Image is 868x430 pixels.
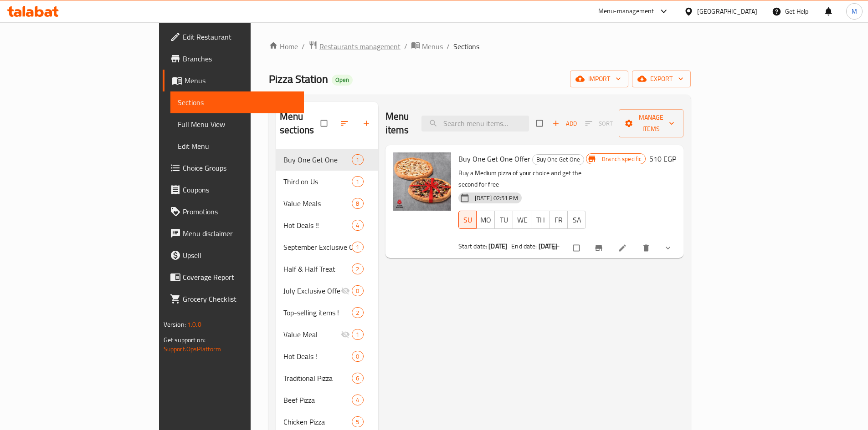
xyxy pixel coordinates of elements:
a: Menu disclaimer [163,223,304,244]
span: Add item [550,116,579,131]
a: Full Menu View [170,113,304,135]
div: items [352,242,363,253]
span: 1 [352,177,363,186]
div: September Exclusive Offers1 [276,236,378,258]
div: Top-selling items !2 [276,302,378,324]
div: items [352,395,363,405]
div: Buy One Get One [532,154,584,165]
h6: 510 EGP [649,152,676,165]
svg: Inactive section [341,286,350,295]
span: September Exclusive Offers [283,242,352,253]
span: Buy One Get One [533,154,584,165]
div: items [352,285,363,296]
span: Sections [178,97,297,108]
div: items [352,220,363,231]
span: Open [332,76,353,84]
span: 1 [352,330,363,339]
a: Menus [411,40,443,52]
span: TH [535,213,546,227]
span: Top-selling items ! [283,307,352,318]
div: items [352,329,363,340]
button: export [632,71,691,87]
span: Get support on: [164,334,205,346]
b: [DATE] [488,240,508,252]
button: Add section [356,113,378,133]
li: / [404,41,407,52]
p: Buy a Medium pizza of your choice and get the second for free [458,167,586,190]
button: Manage items [619,109,683,137]
div: Hot Deals ! [283,351,352,362]
button: show more [658,238,680,258]
span: Select to update [568,239,587,257]
span: 1.0.0 [187,319,201,330]
div: Value Meals8 [276,192,378,214]
span: MO [480,213,491,227]
span: SU [462,213,473,227]
div: items [352,263,363,274]
div: Beef Pizza4 [276,389,378,411]
span: 0 [352,352,363,361]
span: 8 [352,199,363,208]
div: items [352,176,363,187]
span: Restaurants management [319,41,401,52]
span: Coupons [183,184,297,195]
a: Grocery Checklist [163,288,304,310]
div: Open [332,75,353,86]
a: Upsell [163,244,304,266]
span: TU [498,213,509,227]
span: Pizza Station [269,69,328,89]
span: 1 [352,243,363,252]
a: Sections [170,91,304,113]
span: Hot Deals !! [283,220,352,231]
div: [GEOGRAPHIC_DATA] [697,6,757,16]
span: 6 [352,374,363,383]
span: 2 [352,265,363,273]
div: items [352,307,363,318]
span: Select section [531,115,550,132]
a: Support.OpsPlatform [164,343,221,355]
div: items [352,373,363,384]
button: WE [513,211,531,229]
span: [DATE] 02:51 PM [471,194,522,202]
span: Select section first [579,116,619,131]
a: Edit menu item [618,243,629,253]
span: Full Menu View [178,119,297,130]
a: Promotions [163,201,304,223]
span: Manage items [626,112,676,135]
a: Edit Menu [170,135,304,157]
nav: breadcrumb [269,40,691,52]
a: Coverage Report [163,266,304,288]
div: Traditional Pizza [283,373,352,384]
span: Half & Half Treat [283,263,352,274]
div: Buy One Get One1 [276,149,378,171]
div: Value Meal1 [276,324,378,345]
span: July Exclusive Offers [283,285,341,296]
div: Beef Pizza [283,395,352,405]
span: Promotions [183,206,297,217]
span: 1 [352,156,363,164]
b: [DATE] [539,240,558,252]
div: Menu-management [598,6,654,17]
span: Branches [183,53,297,64]
button: SU [458,211,477,229]
div: Hot Deals !!4 [276,214,378,236]
span: Sort sections [334,113,356,133]
button: Add [550,116,579,131]
span: Version: [164,319,186,330]
h2: Menu items [385,110,411,137]
div: items [352,351,363,362]
input: search [421,116,529,132]
div: items [352,198,363,209]
div: Value Meal [283,329,341,340]
button: import [570,71,628,87]
span: Third on Us [283,176,352,187]
div: items [352,154,363,165]
button: Branch-specific-item [589,238,611,258]
span: 4 [352,221,363,230]
div: Half & Half Treat2 [276,258,378,280]
button: SA [567,211,586,229]
span: export [639,73,683,85]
